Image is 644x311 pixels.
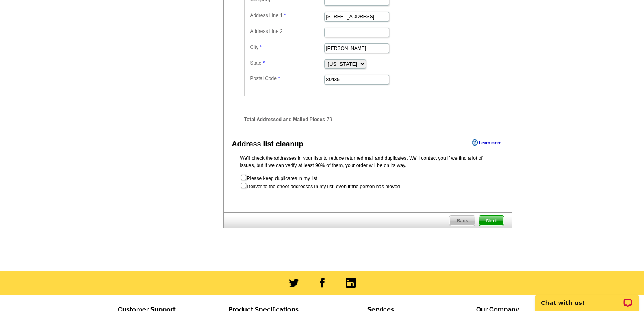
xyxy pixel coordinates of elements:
strong: Total Addressed and Mailed Pieces [244,117,325,122]
label: Postal Code [250,75,323,82]
a: Back [449,215,475,226]
iframe: LiveChat chat widget [530,285,644,311]
label: Address Line 2 [250,28,323,35]
span: Back [449,216,475,226]
a: Learn more [472,139,501,146]
div: Address list cleanup [232,139,304,150]
label: State [250,59,323,67]
p: We’ll check the addresses in your lists to reduce returned mail and duplicates. We’ll contact you... [240,154,495,169]
label: Address Line 1 [250,12,323,19]
form: Please keep duplicates in my list Deliver to the street addresses in my list, even if the person ... [240,174,495,190]
span: Next [479,216,503,226]
label: City [250,43,323,51]
span: 79 [327,117,332,122]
